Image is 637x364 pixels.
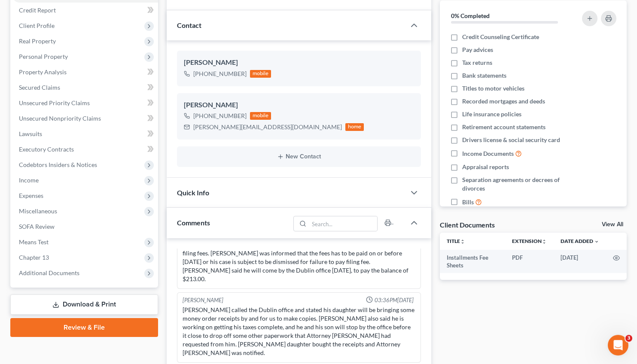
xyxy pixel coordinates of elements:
span: Quick Info [177,188,209,197]
span: Expenses [19,192,43,199]
a: Secured Claims [12,80,158,95]
span: Unsecured Nonpriority Claims [19,115,101,122]
span: Recorded mortgages and deeds [462,97,545,106]
span: Lawsuits [19,130,42,137]
td: Installments Fee Sheets [440,250,505,273]
span: Comments [177,218,210,227]
span: Client Profile [19,22,55,29]
span: Personal Property [19,53,68,60]
span: Titles to motor vehicles [462,84,524,93]
div: [PERSON_NAME] [184,58,415,68]
div: [PERSON_NAME] [184,100,415,110]
input: Search... [309,216,378,231]
a: Unsecured Priority Claims [12,95,158,111]
div: Contacted [PERSON_NAME] to inform him that he owes $213.00 for the balance of his filing fees. [P... [183,240,416,283]
span: Contact [177,21,201,29]
i: expand_more [594,239,599,244]
div: [PHONE_NUMBER] [193,70,247,78]
span: Credit Report [19,6,56,14]
td: PDF [505,250,554,273]
span: Real Property [19,37,56,45]
span: Chapter 13 [19,254,49,261]
i: unfold_more [460,239,465,244]
span: SOFA Review [19,223,55,230]
span: Bills [462,198,474,206]
td: [DATE] [554,250,606,273]
a: Titleunfold_more [447,238,465,244]
div: Client Documents [440,220,495,229]
div: mobile [250,112,271,120]
span: Life insurance policies [462,110,521,118]
span: Property Analysis [19,68,67,76]
span: Secured Claims [19,84,60,91]
div: [PHONE_NUMBER] [193,112,247,120]
span: Retirement account statements [462,123,546,131]
span: Tax returns [462,58,492,67]
span: Miscellaneous [19,207,57,215]
span: Income [19,176,39,184]
a: View All [602,221,623,227]
span: Bank statements [462,71,506,80]
span: Separation agreements or decrees of divorces [462,176,573,193]
a: Date Added expand_more [561,238,599,244]
div: [PERSON_NAME] [183,296,223,304]
a: Review & File [10,318,158,337]
a: Executory Contracts [12,142,158,157]
span: Pay advices [462,45,493,54]
span: Additional Documents [19,269,79,276]
a: Property Analysis [12,64,158,80]
span: 3 [625,335,632,342]
span: 03:36PM[DATE] [375,296,414,304]
span: Unsecured Priority Claims [19,99,90,106]
strong: 0% Completed [451,12,490,19]
span: Income Documents [462,149,514,158]
div: [PERSON_NAME] called the Dublin office and stated his daughter will be bringing some money order ... [183,306,416,357]
span: Appraisal reports [462,163,509,171]
span: Means Test [19,238,49,246]
a: Credit Report [12,3,158,18]
a: Extensionunfold_more [512,238,547,244]
i: unfold_more [542,239,547,244]
div: home [345,123,364,131]
div: [PERSON_NAME][EMAIL_ADDRESS][DOMAIN_NAME] [193,123,342,131]
iframe: Intercom live chat [608,335,628,355]
span: Codebtors Insiders & Notices [19,161,97,168]
a: Unsecured Nonpriority Claims [12,111,158,126]
div: mobile [250,70,271,78]
span: Credit Counseling Certificate [462,33,539,41]
button: New Contact [184,153,415,160]
a: Lawsuits [12,126,158,142]
a: Download & Print [10,294,158,315]
a: SOFA Review [12,219,158,234]
span: Executory Contracts [19,146,74,153]
span: Drivers license & social security card [462,136,560,144]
